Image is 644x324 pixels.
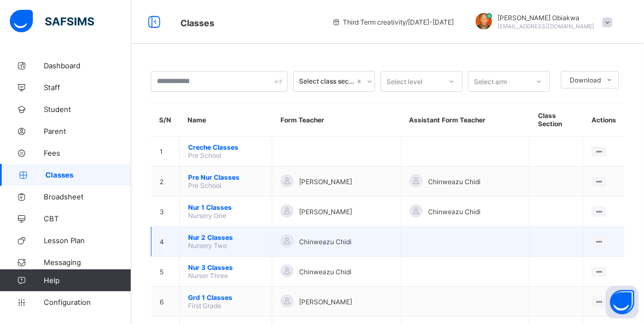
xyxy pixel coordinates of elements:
span: Chinweazu Chidi [428,178,481,186]
span: Lesson Plan [44,236,131,245]
span: [PERSON_NAME] [299,178,352,186]
span: Configuration [44,298,131,307]
span: Help [44,276,131,285]
span: [PERSON_NAME] [299,208,352,216]
span: [PERSON_NAME] Obiakwa [497,14,594,22]
span: Creche Classes [188,143,264,151]
th: Name [180,103,272,137]
th: Form Teacher [272,103,401,137]
span: Nursery Two [188,241,227,250]
td: 6 [151,287,180,317]
span: Parent [44,127,131,136]
button: Open asap [606,286,639,319]
td: 1 [151,137,180,167]
th: Assistant Form Teacher [401,103,529,137]
th: Actions [583,103,624,137]
span: First Grade [188,302,221,310]
div: Select level [387,71,423,92]
span: Classes [45,170,131,179]
span: Chinweazu Chidi [299,268,352,276]
span: Student [44,105,131,114]
span: Fees [44,149,131,157]
span: CBT [44,214,131,223]
span: Staff [44,83,131,92]
img: safsims [10,10,94,33]
span: [EMAIL_ADDRESS][DOMAIN_NAME] [497,23,594,30]
div: CelestineObiakwa [465,13,618,31]
span: Chinweazu Chidi [299,238,352,246]
span: Pre School [188,151,221,160]
span: Chinweazu Chidi [428,208,481,216]
span: session/term information [332,18,454,26]
td: 4 [151,227,180,257]
span: Dashboard [44,61,131,70]
span: [PERSON_NAME] [299,298,352,306]
span: Nur 3 Classes [188,263,264,272]
td: 2 [151,167,180,197]
span: Download [570,76,601,84]
span: Nur 2 Classes [188,233,264,241]
td: 3 [151,197,180,227]
span: Grd 1 Classes [188,293,264,302]
span: Classes [180,17,214,28]
span: Pre Nur Classes [188,173,264,181]
div: Select arm [474,71,507,92]
span: Messaging [44,258,131,267]
td: 5 [151,257,180,287]
span: Broadsheet [44,192,131,201]
th: S/N [151,103,180,137]
span: Pre School [188,181,221,190]
span: Nursery One [188,211,226,220]
div: Select class section [299,78,355,86]
span: Nurser Three [188,272,228,280]
span: Nur 1 Classes [188,203,264,211]
th: Class Section [530,103,583,137]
